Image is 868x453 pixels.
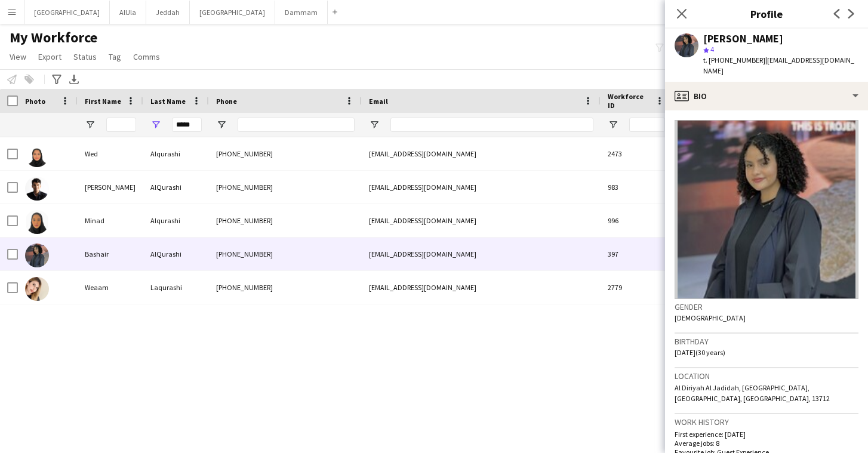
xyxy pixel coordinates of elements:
[73,51,97,62] span: Status
[675,383,830,403] span: Al Diriyah Al Jadidah, [GEOGRAPHIC_DATA], [GEOGRAPHIC_DATA], [GEOGRAPHIC_DATA], 13712
[190,1,275,24] button: [GEOGRAPHIC_DATA]
[608,119,618,130] button: Open Filter Menu
[703,56,854,75] span: | [EMAIL_ADDRESS][DOMAIN_NAME]
[675,301,858,312] h3: Gender
[128,49,165,64] a: Comms
[675,120,858,299] img: Crew avatar or photo
[25,97,45,106] span: Photo
[5,49,31,64] a: View
[25,277,49,301] img: Weaam Laqurashi
[25,210,49,234] img: Minad Alqurashi
[209,271,362,304] div: [PHONE_NUMBER]
[369,119,380,130] button: Open Filter Menu
[601,238,672,270] div: 397
[143,271,209,304] div: Laqurashi
[10,51,26,62] span: View
[216,119,227,130] button: Open Filter Menu
[143,238,209,270] div: AlQurashi
[85,97,121,106] span: First Name
[10,29,97,47] span: My Workforce
[665,82,868,110] div: Bio
[209,171,362,204] div: [PHONE_NUMBER]
[390,118,593,132] input: Email Filter Input
[216,97,237,106] span: Phone
[675,313,746,322] span: [DEMOGRAPHIC_DATA]
[69,49,101,64] a: Status
[362,171,601,204] div: [EMAIL_ADDRESS][DOMAIN_NAME]
[608,92,651,110] span: Workforce ID
[85,119,96,130] button: Open Filter Menu
[143,171,209,204] div: AlQurashi
[601,171,672,204] div: 983
[143,204,209,237] div: Alqurashi
[275,1,328,24] button: Dammam
[150,119,161,130] button: Open Filter Menu
[710,45,714,54] span: 4
[362,204,601,237] div: [EMAIL_ADDRESS][DOMAIN_NAME]
[25,244,49,267] img: Bashair AlQurashi
[675,371,858,381] h3: Location
[601,137,672,170] div: 2473
[143,137,209,170] div: Alqurashi
[362,238,601,270] div: [EMAIL_ADDRESS][DOMAIN_NAME]
[675,417,858,427] h3: Work history
[109,51,121,62] span: Tag
[78,271,143,304] div: Weaam
[146,1,190,24] button: Jeddah
[209,137,362,170] div: [PHONE_NUMBER]
[50,72,64,87] app-action-btn: Advanced filters
[209,238,362,270] div: [PHONE_NUMBER]
[104,49,126,64] a: Tag
[362,271,601,304] div: [EMAIL_ADDRESS][DOMAIN_NAME]
[25,143,49,167] img: Wed Alqurashi
[38,51,61,62] span: Export
[150,97,186,106] span: Last Name
[67,72,81,87] app-action-btn: Export XLSX
[601,204,672,237] div: 996
[362,137,601,170] div: [EMAIL_ADDRESS][DOMAIN_NAME]
[601,271,672,304] div: 2779
[703,56,765,64] span: t. [PHONE_NUMBER]
[133,51,160,62] span: Comms
[675,336,858,347] h3: Birthday
[78,171,143,204] div: [PERSON_NAME]
[675,439,858,448] p: Average jobs: 8
[675,430,858,439] p: First experience: [DATE]
[78,204,143,237] div: Minad
[629,118,665,132] input: Workforce ID Filter Input
[25,177,49,201] img: Abdullah AlQurashi
[24,1,110,24] button: [GEOGRAPHIC_DATA]
[78,238,143,270] div: Bashair
[78,137,143,170] div: Wed
[209,204,362,237] div: [PHONE_NUMBER]
[106,118,136,132] input: First Name Filter Input
[665,6,868,21] h3: Profile
[172,118,202,132] input: Last Name Filter Input
[238,118,355,132] input: Phone Filter Input
[369,97,388,106] span: Email
[703,33,783,44] div: [PERSON_NAME]
[675,348,725,357] span: [DATE] (30 years)
[33,49,66,64] a: Export
[110,1,146,24] button: AlUla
